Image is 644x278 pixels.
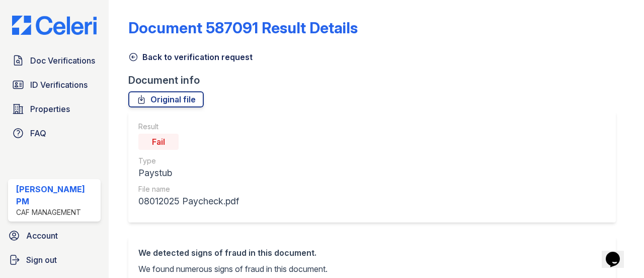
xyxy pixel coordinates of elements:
[26,254,57,266] span: Sign out
[138,263,606,275] p: We found numerous signs of fraud in this document.
[30,127,46,139] span: FAQ
[138,194,239,208] div: 08012025 Paycheck.pdf
[138,156,239,166] div: Type
[4,16,105,35] img: CE_Logo_Blue-a8612792a0a2168367f1c8372b55b34899dd931a85d93a1a3d3e32e68fde9ad4.png
[16,207,97,217] div: CAF Management
[8,99,101,119] a: Properties
[138,247,606,259] div: We detected signs of fraud in this document.
[128,73,624,87] div: Document info
[138,134,179,150] div: Fail
[8,75,101,95] a: ID Verifications
[128,91,204,107] a: Original file
[138,184,239,194] div: File name
[128,19,358,37] a: Document 587091 Result Details
[4,250,105,270] a: Sign out
[4,226,105,246] a: Account
[138,166,239,180] div: Paystub
[30,54,95,67] span: Doc Verifications
[30,103,70,115] span: Properties
[8,50,101,71] a: Doc Verifications
[128,51,253,63] a: Back to verification request
[16,183,97,207] div: [PERSON_NAME] PM
[138,122,239,132] div: Result
[30,79,88,91] span: ID Verifications
[8,123,101,143] a: FAQ
[26,230,58,242] span: Account
[602,238,634,268] iframe: chat widget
